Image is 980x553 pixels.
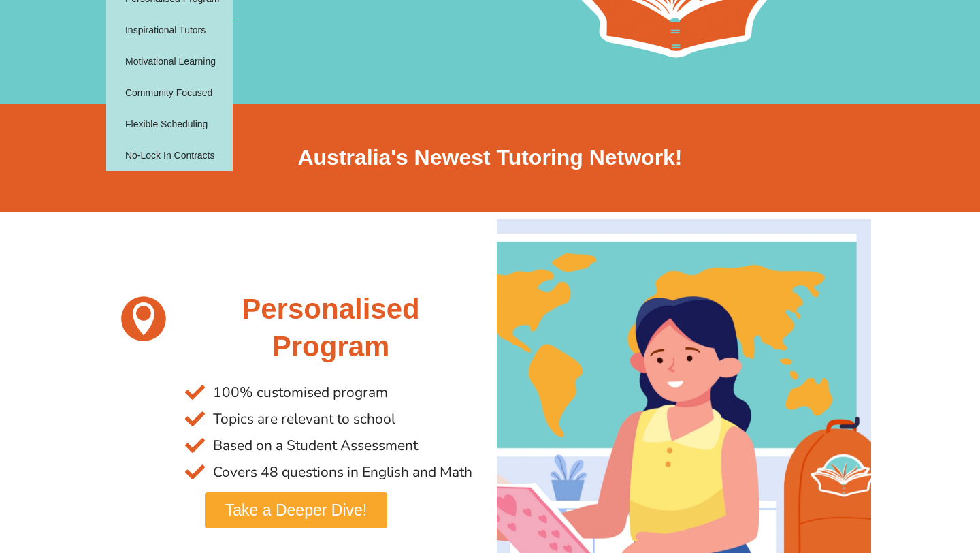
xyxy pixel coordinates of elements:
a: Motivational Learning [106,46,233,77]
span: Take a Deeper Dive! [225,503,367,518]
h2: Personalised Program [185,291,476,365]
span: Covers 48 questions in English and Math [210,459,472,486]
span: Based on a Student Assessment [210,432,418,459]
a: No-Lock In Contracts [106,140,233,171]
a: Flexible Scheduling [106,108,233,140]
span: 100% customised program [210,379,388,406]
iframe: Chat Widget [747,399,980,553]
a: Take a Deeper Dive! [205,492,387,528]
a: Community Focused [106,77,233,108]
span: Topics are relevant to school [210,406,395,432]
h2: Australia's Newest Tutoring Network! [109,144,871,172]
a: Inspirational Tutors [106,14,233,46]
